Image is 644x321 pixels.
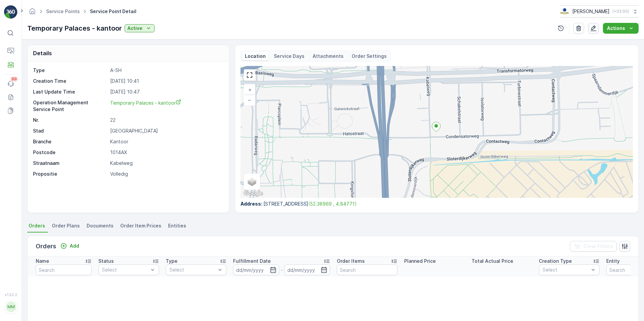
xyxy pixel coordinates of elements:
p: Select [169,266,216,273]
button: Actions [603,23,639,34]
p: Kantoor [110,138,222,145]
p: A-SH [110,67,222,74]
p: - [281,266,283,274]
p: Temporary Palaces - kantoor [27,23,122,33]
a: Service Points [46,8,80,14]
input: Search [337,264,397,275]
p: Status [98,258,114,264]
a: View Fullscreen [245,70,255,80]
button: [PERSON_NAME](+02:00) [560,5,639,17]
p: Order Items [337,258,365,264]
input: dd/mm/yyyy [284,264,330,275]
button: Active [125,24,155,32]
button: Clear Filters [570,241,617,252]
p: Order Settings [352,53,387,60]
img: Google [242,189,264,198]
input: dd/mm/yyyy [233,264,279,275]
p: Service Days [274,53,304,60]
p: Select [102,266,149,273]
p: Postcode [33,149,107,156]
p: [DATE] 10:47 [110,88,222,95]
p: Operation Management Service Point [33,99,107,113]
span: Temporary Palaces - kantoor [110,100,181,106]
p: Nr. [33,117,107,123]
p: Creation Time [33,78,107,84]
span: v 1.52.2 [4,293,18,297]
p: Select [543,266,589,273]
button: MM [4,298,18,316]
p: Propositie [33,171,107,177]
p: Total Actual Price [472,258,513,264]
p: Creation Type [539,258,572,264]
p: Active [127,25,142,32]
p: Straatnaam [33,160,107,167]
span: Address : [240,201,263,207]
p: 1014AX [110,149,222,156]
p: 99 [11,76,17,82]
p: Kabelweg [110,160,222,167]
a: Zoom Out [245,95,255,105]
span: [STREET_ADDRESS] [263,201,308,207]
p: Clear Filters [583,243,613,250]
p: 22 [110,117,222,123]
p: Type [33,67,107,74]
img: logo [4,5,18,19]
span: Orders [29,222,45,229]
p: Name [36,258,49,264]
p: Stad [33,128,107,134]
div: MM [6,301,17,312]
a: Temporary Palaces - kantoor [110,99,222,113]
a: Layers [245,174,259,189]
img: basis-logo_rgb2x.png [560,8,570,15]
p: [GEOGRAPHIC_DATA] [110,128,222,134]
p: Details [33,49,52,57]
span: Order Plans [52,222,80,229]
span: Order Item Prices [120,222,161,229]
button: Add [58,242,82,250]
a: Zoom In [245,85,255,95]
p: Actions [607,25,625,32]
a: (52.38969 , 4.84771) [308,201,357,207]
p: Entity [606,258,620,264]
p: Fulfillment Date [233,258,271,264]
p: Attachments [313,53,344,60]
input: Search [36,264,92,275]
a: Open this area in Google Maps (opens a new window) [242,189,264,198]
span: Documents [87,222,114,229]
p: Orders [36,242,56,251]
span: Service Point Detail [89,8,138,15]
span: + [248,87,251,93]
p: Last Update Time [33,88,107,95]
p: Type [166,258,178,264]
p: [DATE] 10:41 [110,78,222,84]
span: − [248,97,251,103]
p: ( +02:00 ) [612,9,629,14]
p: Add [70,243,79,249]
p: Volledig [110,171,222,177]
span: Entities [168,222,186,229]
p: [PERSON_NAME] [572,8,610,15]
a: 99 [4,77,18,91]
p: Branche [33,138,107,145]
p: Planned Price [404,258,436,264]
p: Location [245,53,266,60]
a: Homepage [29,10,36,16]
